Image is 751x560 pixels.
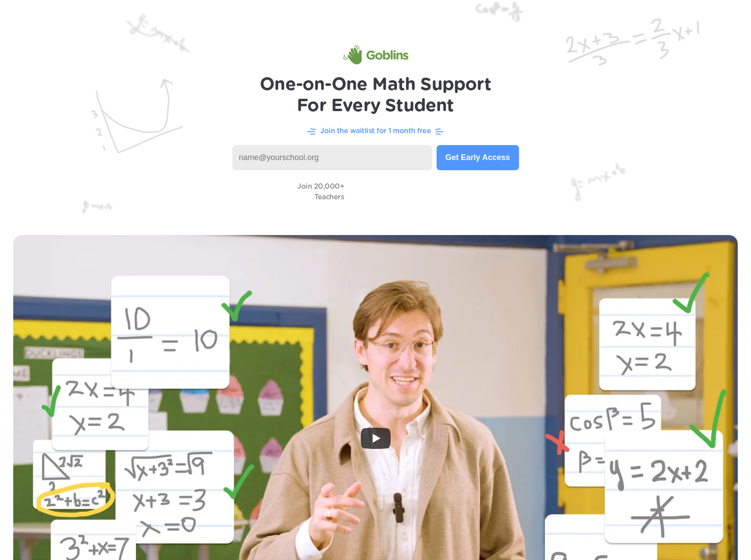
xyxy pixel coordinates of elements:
input: name@yourschool.org [232,145,433,170]
p: Join 20,000+ Teachers [297,181,344,202]
p: Join the waitlist for 1 month free [320,126,431,136]
button: Play [361,428,391,449]
h1: One-on-One Math Support For Every Student [260,74,491,116]
button: Get Early Access [437,145,519,170]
